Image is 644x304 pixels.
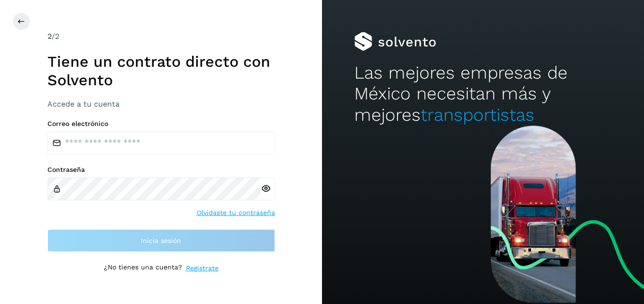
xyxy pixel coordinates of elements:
button: Inicia sesión [47,229,275,252]
a: Olvidaste tu contraseña [197,208,275,218]
label: Correo electrónico [47,120,275,128]
a: Regístrate [186,263,219,273]
label: Contraseña [47,166,275,174]
span: 2 [47,32,52,41]
h1: Tiene un contrato directo con Solvento [47,53,275,89]
h2: Las mejores empresas de México necesitan más y mejores [354,63,612,125]
h3: Accede a tu cuenta [47,99,275,108]
span: Inicia sesión [141,237,181,244]
p: ¿No tienes una cuenta? [104,263,182,273]
div: /2 [47,31,275,42]
span: transportistas [421,105,534,125]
